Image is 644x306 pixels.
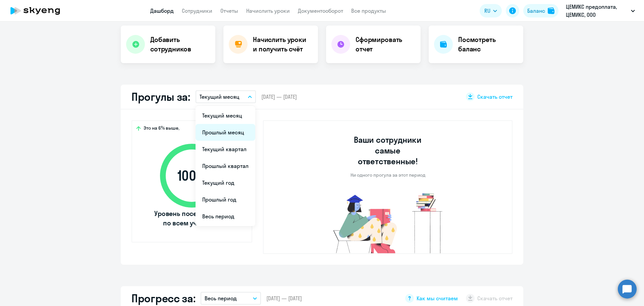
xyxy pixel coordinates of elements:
p: Ни одного прогула за этот период [351,172,425,178]
a: Документооборот [298,7,343,14]
span: RU [484,7,490,15]
h3: Ваши сотрудники самые ответственные! [345,134,431,167]
span: [DATE] — [DATE] [266,295,302,302]
span: Скачать отчет [477,93,513,100]
h4: Сформировать отчет [356,35,415,54]
button: Весь период [201,292,261,305]
h2: Прогресс за: [131,292,195,305]
a: Начислить уроки [246,7,290,14]
h4: Добавить сотрудников [150,35,210,54]
button: RU [480,4,502,17]
a: Дашборд [150,7,174,14]
h2: Прогулы за: [131,90,190,103]
a: Все продукты [351,7,386,14]
p: Весь период [205,294,237,302]
span: Как мы считаем [417,295,458,302]
img: no-truants [321,191,455,253]
span: Это на 6% выше, [144,125,179,133]
ul: RU [196,106,255,226]
h4: Начислить уроки и получить счёт [253,35,311,54]
button: Текущий месяц [196,90,256,103]
a: Сотрудники [182,7,212,14]
p: Текущий месяц [200,93,239,101]
div: Баланс [527,7,545,15]
span: [DATE] — [DATE] [261,93,297,100]
button: ЦЕМИКС предоплата, ЦЕМИКС, ООО [562,3,638,19]
span: 100 % [153,168,230,184]
p: ЦЕМИКС предоплата, ЦЕМИКС, ООО [566,3,628,19]
img: balance [548,7,554,14]
button: Балансbalance [523,4,558,17]
span: Уровень посещаемости по всем ученикам [153,209,230,228]
h4: Посмотреть баланс [458,35,518,54]
a: Отчеты [220,7,238,14]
